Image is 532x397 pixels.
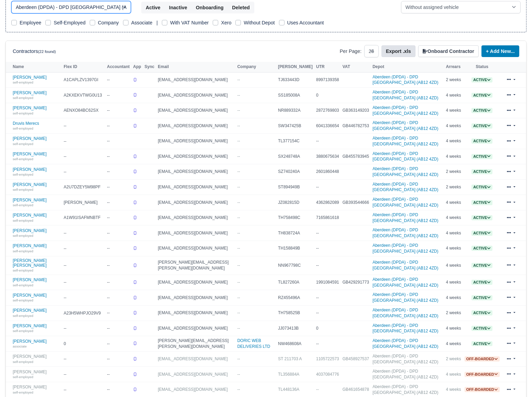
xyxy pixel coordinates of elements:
[373,354,439,364] a: Aberdeen (DPDA) - DPD [GEOGRAPHIC_DATA] (AB12 4ZD)
[444,210,463,225] td: 4 weeks
[13,243,60,253] a: [PERSON_NAME] self-employed
[237,387,240,392] span: --
[62,72,105,88] td: A1CAPLZV1397GI
[276,149,314,164] td: SX248748A
[472,123,492,128] a: Active
[191,2,228,13] button: Onboarding
[244,19,275,27] label: Without Depot
[314,241,341,256] td: --
[38,49,56,54] small: (22 found)
[237,169,240,174] span: --
[13,188,33,191] small: self-employed
[98,19,119,27] label: Company
[472,263,492,268] a: Active
[141,2,165,13] button: Active
[472,185,492,190] span: Active
[237,356,240,361] span: --
[13,75,60,85] a: [PERSON_NAME] self-employed
[341,275,371,290] td: GB429291773
[341,103,371,118] td: GB363149203
[444,72,463,88] td: 2 weeks
[13,360,33,364] small: self-employed
[237,77,240,82] span: --
[156,164,235,180] td: [EMAIL_ADDRESS][DOMAIN_NAME]
[314,103,341,118] td: 2872769803
[472,93,492,98] span: Active
[105,336,131,352] td: --
[314,164,341,180] td: 2601860448
[276,241,314,256] td: TH158849B
[13,370,60,379] a: [PERSON_NAME] self-employed
[472,310,492,315] a: Active
[444,164,463,180] td: 2 weeks
[13,249,33,253] small: self-employed
[444,290,463,306] td: 4 weeks
[276,72,314,88] td: TJ633443D
[314,321,341,336] td: 0
[341,149,371,164] td: GB455783945
[444,103,463,118] td: 4 weeks
[237,338,270,349] a: DORIC WEB DELIVERIES LTD
[237,310,240,315] span: --
[13,126,33,130] small: self-employed
[444,88,463,103] td: 4 weeks
[156,321,235,336] td: [EMAIL_ADDRESS][DOMAIN_NAME]
[276,275,314,290] td: TL827260A
[20,19,41,27] label: Employee
[156,275,235,290] td: [EMAIL_ADDRESS][DOMAIN_NAME]
[105,225,131,241] td: --
[105,290,131,306] td: --
[170,19,209,27] label: With VAT Number
[13,390,33,394] small: self-employed
[276,290,314,306] td: RZ455496A
[156,88,235,103] td: [EMAIL_ADDRESS][DOMAIN_NAME]
[13,213,60,223] a: [PERSON_NAME] self-employed
[156,210,235,225] td: [EMAIL_ADDRESS][DOMAIN_NAME]
[276,210,314,225] td: TH758498C
[444,179,463,195] td: 2 weeks
[156,103,235,118] td: [EMAIL_ADDRESS][DOMAIN_NAME]
[13,268,33,272] small: self-employed
[237,200,240,205] span: --
[472,215,492,220] a: Active
[472,108,492,113] span: Active
[373,308,439,318] a: Aberdeen (DPDA) - DPD [GEOGRAPHIC_DATA] (AB12 4ZD)
[276,367,314,382] td: TL356884A
[237,215,240,220] span: --
[276,179,314,195] td: ST894949B
[13,198,60,208] a: [PERSON_NAME] self-employed
[237,93,240,98] span: --
[13,385,60,395] a: [PERSON_NAME] self-employed
[472,295,492,300] span: Active
[472,231,492,236] span: Active
[143,62,156,72] th: Sync
[444,275,463,290] td: 4 weeks
[472,169,492,174] a: Active
[373,197,439,208] a: Aberdeen (DPDA) - DPD [GEOGRAPHIC_DATA] (AB12 4ZD)
[237,295,240,300] span: --
[13,203,33,207] small: self-employed
[237,372,240,377] span: --
[444,195,463,210] td: 4 weeks
[276,88,314,103] td: SS185008A
[444,62,463,72] th: Arrears
[276,62,314,72] th: [PERSON_NAME]
[105,103,131,118] td: --
[276,118,314,134] td: SW347425B
[237,154,240,159] span: --
[13,314,33,318] small: self-employed
[472,246,492,251] span: Active
[314,275,341,290] td: 1991084591
[13,323,60,333] a: [PERSON_NAME] self-employed
[13,173,33,176] small: self-employed
[276,306,314,321] td: TH758525B
[237,123,240,128] span: --
[62,149,105,164] td: --
[156,149,235,164] td: [EMAIL_ADDRESS][DOMAIN_NAME]
[472,280,492,285] span: Active
[13,111,33,115] small: self-employed
[62,256,105,275] td: --
[237,108,240,113] span: --
[105,351,131,367] td: --
[156,241,235,256] td: [EMAIL_ADDRESS][DOMAIN_NAME]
